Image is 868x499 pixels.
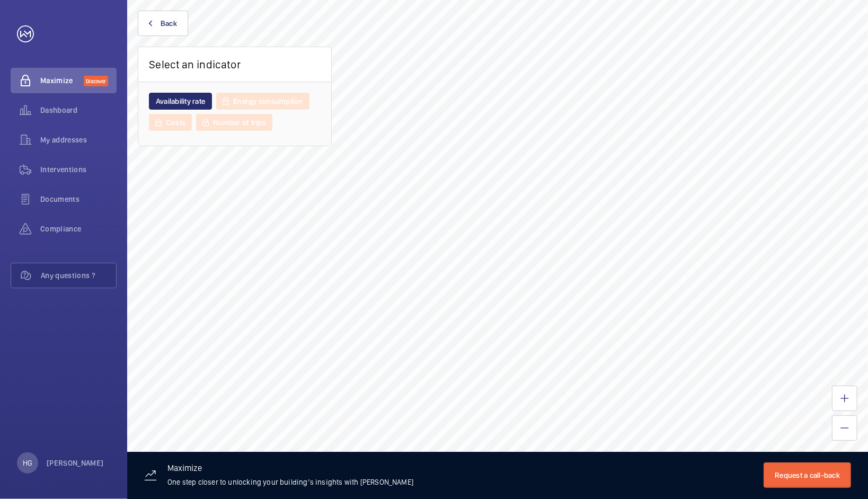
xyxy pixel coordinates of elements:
span: Any questions ? [41,270,116,281]
span: Documents [40,194,117,204]
h3: Maximize [167,464,413,477]
span: Maximize [40,75,84,86]
p: HG [23,458,32,468]
span: My addresses [40,135,117,145]
p: [PERSON_NAME] [47,458,104,468]
p: One step closer to unlocking your building’s insights with [PERSON_NAME] [167,477,413,487]
button: Availability rate [149,93,212,110]
button: Back [138,11,188,36]
span: Interventions [40,164,117,175]
span: Dashboard [40,105,117,115]
span: Compliance [40,224,117,234]
span: Discover [84,76,108,86]
button: Number of trips [196,114,272,131]
button: Request a call-back [764,462,851,488]
button: Costs [149,114,192,131]
button: Energy consumption [216,93,309,110]
h2: Select an indicator [149,58,241,71]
